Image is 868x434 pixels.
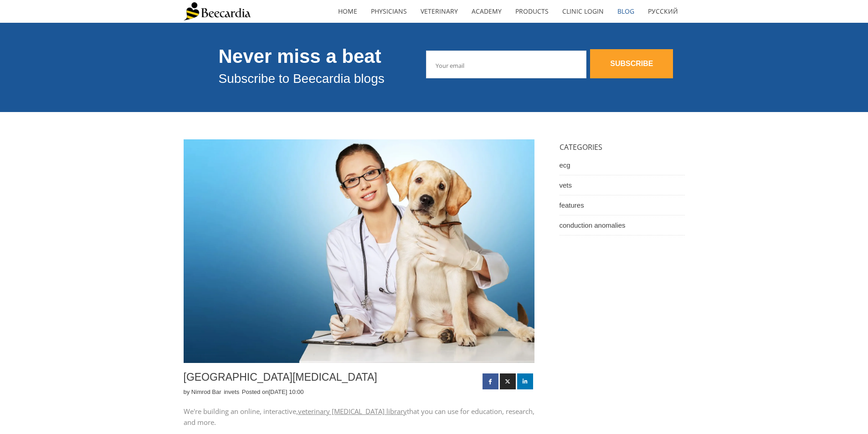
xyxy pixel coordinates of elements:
span: by [184,388,223,395]
a: veterinary [MEDICAL_DATA] library [298,407,407,416]
input: Your email [426,51,586,78]
span: CATEGORIES [560,142,602,152]
a: Veterinary [414,1,465,22]
span: Subscribe to Beecardia blogs [219,71,385,86]
a: Blog [611,1,641,22]
a: Academy [465,1,508,22]
img: Beecardia [184,2,251,20]
span: Never miss a beat [219,46,381,67]
img: Veterinary ECG Library [184,139,534,363]
p: We're building an online, interactive, that you can use for education, research, and more. [184,406,534,428]
a: Physicians [364,1,414,22]
a: Clinic Login [555,1,611,22]
a: SUBSCRIBE [590,49,673,78]
a: home [331,1,364,22]
a: Русский [641,1,685,22]
a: Products [508,1,555,22]
a: features [560,195,685,215]
p: [DATE] 10:00 [268,388,303,396]
span: Posted on [242,388,304,395]
h1: [GEOGRAPHIC_DATA][MEDICAL_DATA] [184,371,478,384]
span: in [224,388,241,395]
a: conduction anomalies [560,215,685,235]
a: Nimrod Bar [191,388,221,396]
a: vets [228,388,239,396]
a: vets [560,175,685,195]
a: ecg [560,155,685,175]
